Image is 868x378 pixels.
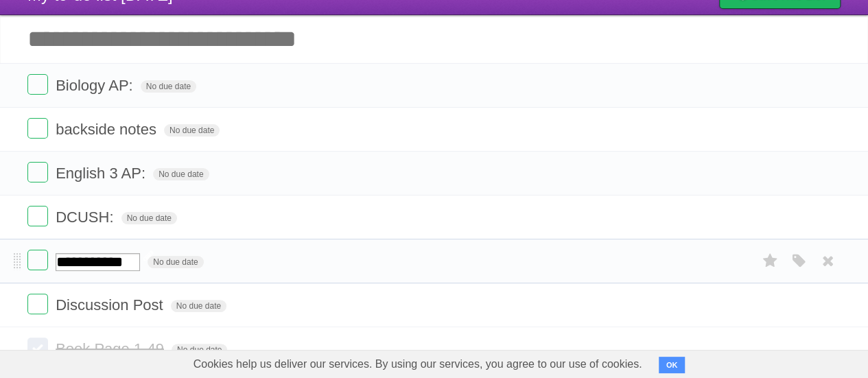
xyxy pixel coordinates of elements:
[27,162,48,182] label: Done
[172,344,227,356] span: No due date
[121,212,177,224] span: No due date
[171,300,226,312] span: No due date
[27,294,48,314] label: Done
[27,338,48,358] label: Done
[141,80,196,93] span: No due date
[164,124,220,137] span: No due date
[757,250,783,272] label: Star task
[153,168,209,180] span: No due date
[56,340,167,357] span: Book Page 1-49
[27,250,48,270] label: Done
[148,256,203,268] span: No due date
[56,121,160,138] span: backside notes
[56,296,167,314] span: Discussion Post
[56,209,117,226] span: DCUSH:
[27,118,48,139] label: Done
[27,206,48,226] label: Done
[180,351,656,378] span: Cookies help us deliver our services. By using our services, you agree to our use of cookies.
[56,165,149,182] span: English 3 AP:
[27,74,48,95] label: Done
[659,357,685,373] button: OK
[56,77,137,94] span: Biology AP:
